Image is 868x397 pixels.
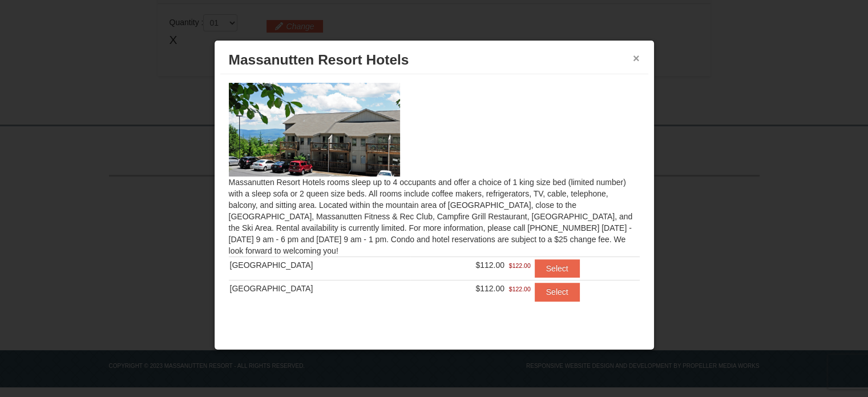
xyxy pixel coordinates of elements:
[509,283,531,295] span: $122.00
[229,52,409,67] span: Massanutten Resort Hotels
[475,260,504,270] span: $112.00
[535,259,580,278] button: Select
[220,74,648,315] div: Massanutten Resort Hotels rooms sleep up to 4 occupants and offer a choice of 1 king size bed (li...
[229,83,400,177] img: 19219026-1-e3b4ac8e.jpg
[633,53,640,64] button: ×
[535,283,580,301] button: Select
[509,260,531,271] span: $122.00
[230,283,409,294] div: [GEOGRAPHIC_DATA]
[475,284,504,293] span: $112.00
[230,259,409,271] div: [GEOGRAPHIC_DATA]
